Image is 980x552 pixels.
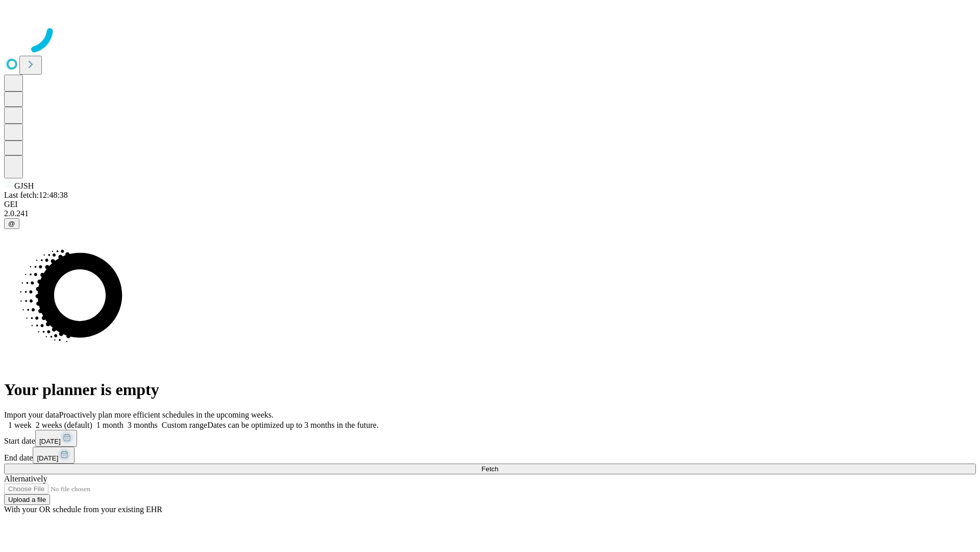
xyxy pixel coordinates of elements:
[4,505,162,514] span: With your OR schedule from your existing EHR
[35,430,77,447] button: [DATE]
[39,438,61,445] span: [DATE]
[4,380,976,399] h1: Your planner is empty
[96,421,124,429] span: 1 month
[4,474,47,483] span: Alternatively
[4,191,68,199] span: Last fetch: 12:48:38
[36,421,92,429] span: 2 weeks (default)
[14,181,34,190] span: GJSH
[4,430,976,447] div: Start date
[59,410,274,419] span: Proactively plan more efficient schedules in the upcoming weeks.
[4,410,59,419] span: Import your data
[4,218,19,229] button: @
[481,465,498,473] span: Fetch
[8,220,15,227] span: @
[4,464,976,474] button: Fetch
[4,200,976,209] div: GEI
[33,447,75,464] button: [DATE]
[207,421,378,429] span: Dates can be optimized up to 3 months in the future.
[128,421,158,429] span: 3 months
[4,447,976,464] div: End date
[4,209,976,218] div: 2.0.241
[4,494,50,505] button: Upload a file
[162,421,207,429] span: Custom range
[37,454,58,462] span: [DATE]
[8,421,32,429] span: 1 week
